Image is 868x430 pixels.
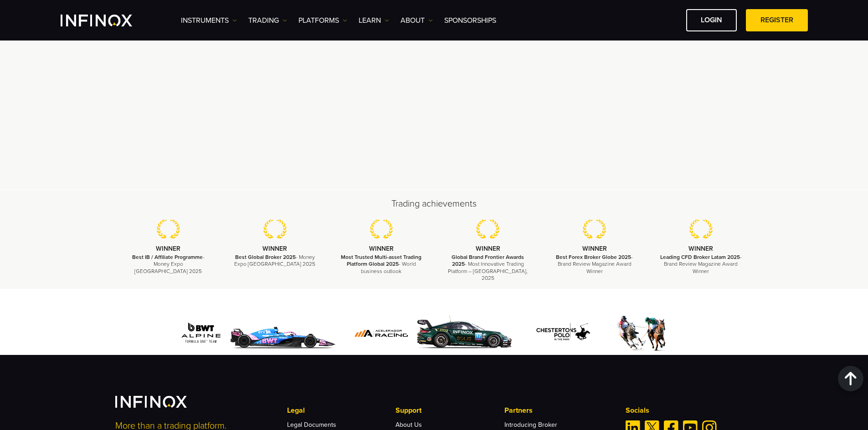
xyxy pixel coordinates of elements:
p: Socials [626,405,753,416]
strong: WINNER [582,245,607,253]
strong: WINNER [369,245,394,253]
strong: Most Trusted Multi-asset Trading Platform Global 2025 [341,254,421,267]
a: INFINOX Logo [61,15,154,26]
p: Support [395,405,504,416]
p: Partners [504,405,613,416]
strong: WINNER [688,245,713,253]
strong: WINNER [262,245,287,253]
p: - Most Innovative Trading Platform – [GEOGRAPHIC_DATA], 2025 [446,254,530,282]
strong: Global Brand Frontier Awards 2025 [452,254,524,267]
p: - World business outlook [339,254,423,275]
strong: WINNER [476,245,500,253]
strong: Best Forex Broker Globe 2025 [556,254,631,260]
a: ABOUT [401,15,433,26]
strong: Best IB / Affiliate Programme [132,254,203,260]
a: Introducing Broker [504,421,557,429]
a: About Us [395,421,422,429]
p: - Brand Review Magazine Award Winner [659,254,743,275]
strong: WINNER [156,245,180,253]
p: - Brand Review Magazine Award Winner [553,254,637,275]
a: Learn [359,15,389,26]
p: - Money Expo [GEOGRAPHIC_DATA] 2025 [233,254,317,268]
a: LOGIN [686,9,737,31]
strong: Best Global Broker 2025 [235,254,296,260]
a: TRADING [248,15,287,26]
a: REGISTER [746,9,808,31]
strong: Leading CFD Broker Latam 2025 [660,254,740,260]
a: SPONSORSHIPS [444,15,496,26]
a: Instruments [181,15,237,26]
h2: Trading achievements [115,197,753,210]
a: PLATFORMS [298,15,347,26]
a: Legal Documents [287,421,336,429]
p: Legal [287,405,395,416]
p: - Money Expo [GEOGRAPHIC_DATA] 2025 [127,254,211,275]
